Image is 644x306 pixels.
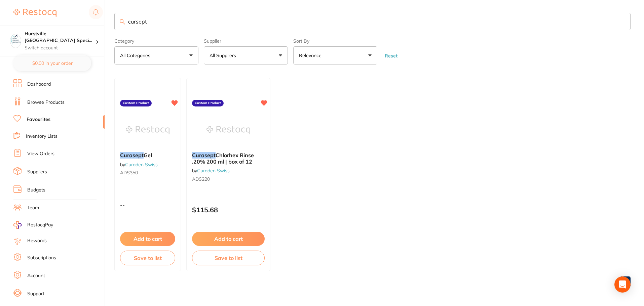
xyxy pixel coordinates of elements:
[27,222,53,228] span: RestocqPay
[204,38,288,44] label: Supplier
[210,52,239,59] p: All Suppliers
[114,46,198,64] button: All Categories
[120,52,153,59] p: All Categories
[114,13,631,30] input: Search Favourite Products
[13,221,22,229] img: RestocqPay
[27,237,47,244] a: Rewards
[206,113,250,147] img: Curasept Chlorhex Rinse .20% 200 ml | box of 12
[192,176,210,182] span: ADS220
[192,168,230,174] span: by
[192,100,224,106] label: Custom Product
[620,275,631,289] a: 1
[115,202,181,208] div: --
[125,162,158,168] a: Curaden Swiss
[204,46,288,64] button: All Suppliers
[27,291,44,297] a: Support
[27,150,54,157] a: View Orders
[27,205,39,211] a: Team
[13,55,91,71] button: $0.00 in your order
[192,152,216,159] em: Curasept
[27,116,50,123] a: Favourites
[120,152,144,159] em: Curasept
[197,168,230,174] a: Curaden Swiss
[299,52,324,59] p: Relevance
[192,232,265,246] button: Add to cart
[293,46,377,64] button: Relevance
[26,133,58,140] a: Inventory Lists
[192,152,265,165] b: Curasept Chlorhex Rinse .20% 200 ml | box of 12
[27,255,56,261] a: Subscriptions
[27,81,51,88] a: Dashboard
[192,251,265,265] button: Save to list
[126,113,169,147] img: Curasept Gel
[144,152,152,159] span: Gel
[25,45,96,51] p: Switch account
[114,38,198,44] label: Category
[192,152,254,165] span: Chlorhex Rinse .20% 200 ml | box of 12
[27,187,45,193] a: Budgets
[25,31,96,44] h4: Hurstville Sydney Specialist Periodontics
[120,100,152,106] label: Custom Product
[293,38,377,44] label: Sort By
[13,5,56,20] a: Restocq Logo
[27,99,65,106] a: Browse Products
[614,276,631,293] div: Open Intercom Messenger
[120,162,158,168] span: by
[120,232,175,246] button: Add to cart
[120,152,175,158] b: Curasept Gel
[10,34,21,45] img: Hurstville Sydney Specialist Periodontics
[383,53,400,59] button: Reset
[27,272,45,279] a: Account
[27,169,47,175] a: Suppliers
[13,221,53,229] a: RestocqPay
[192,206,265,214] p: $115.68
[13,9,56,17] img: Restocq Logo
[120,170,138,176] span: ADS350
[120,251,175,265] button: Save to list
